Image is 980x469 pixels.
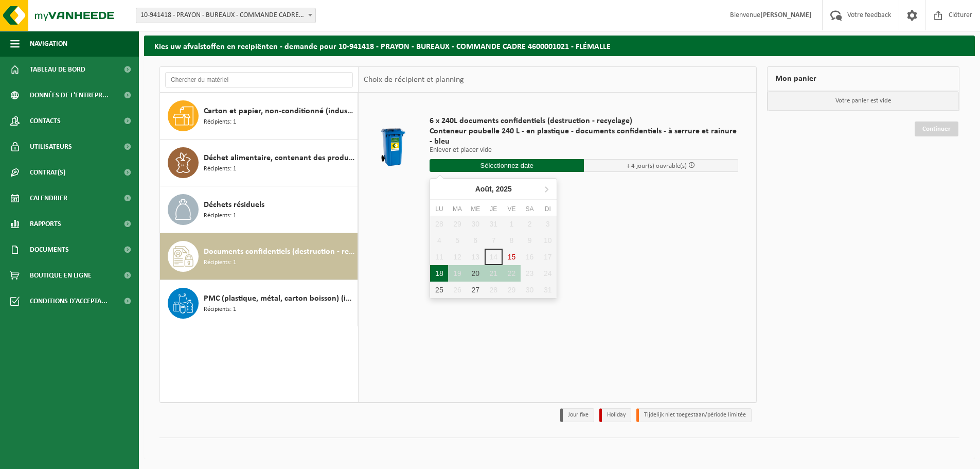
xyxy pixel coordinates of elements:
div: Ma [448,204,466,214]
li: Tijdelijk niet toegestaan/période limitée [636,408,752,422]
span: PMC (plastique, métal, carton boisson) (industriel) [204,292,355,305]
span: Documents confidentiels (destruction - recyclage) [204,246,355,258]
button: Carton et papier, non-conditionné (industriel) Récipients: 1 [160,93,358,140]
div: Ve [503,204,521,214]
div: 18 [430,265,448,282]
div: 25 [430,282,448,298]
input: Sélectionnez date [430,159,584,172]
button: Déchet alimentaire, contenant des produits d'origine animale, emballage mélangé (sans verre), cat... [160,140,358,186]
div: Sa [521,204,539,214]
div: 27 [467,282,485,298]
p: Enlever et placer vide [430,147,738,154]
span: Récipients: 1 [204,117,236,127]
span: Navigation [30,31,67,57]
span: Contrat(s) [30,160,65,185]
div: Choix de récipient et planning [359,67,469,93]
span: Carton et papier, non-conditionné (industriel) [204,105,355,117]
div: 20 [467,265,485,282]
div: Di [539,204,557,214]
div: Je [485,204,503,214]
a: Continuer [915,121,958,136]
span: Déchet alimentaire, contenant des produits d'origine animale, emballage mélangé (sans verre), cat 3 [204,152,355,164]
span: Tableau de bord [30,57,85,82]
span: Rapports [30,211,61,237]
div: Me [467,204,485,214]
i: 2025 [496,185,512,193]
button: PMC (plastique, métal, carton boisson) (industriel) Récipients: 1 [160,280,358,326]
span: Utilisateurs [30,134,72,160]
span: Calendrier [30,185,67,211]
span: 10-941418 - PRAYON - BUREAUX - COMMANDE CADRE 4600001021 - FLÉMALLE [136,8,316,23]
span: Conditions d'accepta... [30,288,108,314]
li: Jour fixe [560,408,594,422]
span: Déchets résiduels [204,199,264,211]
div: Août, [471,181,516,197]
button: Documents confidentiels (destruction - recyclage) Récipients: 1 [160,233,358,280]
span: Données de l'entrepr... [30,82,109,108]
span: Documents [30,237,69,263]
strong: [PERSON_NAME] [760,11,812,19]
div: Lu [430,204,448,214]
span: 10-941418 - PRAYON - BUREAUX - COMMANDE CADRE 4600001021 - FLÉMALLE [136,8,315,23]
span: 6 x 240L documents confidentiels (destruction - recyclage) [430,116,738,126]
span: Récipients: 1 [204,211,236,221]
span: Récipients: 1 [204,305,236,315]
span: + 4 jour(s) ouvrable(s) [627,163,687,169]
input: Chercher du matériel [165,72,353,88]
span: Conteneur poubelle 240 L - en plastique - documents confidentiels - à serrure et rainure - bleu [430,126,738,147]
span: Boutique en ligne [30,263,92,288]
span: Récipients: 1 [204,258,236,268]
span: Récipients: 1 [204,164,236,174]
h2: Kies uw afvalstoffen en recipiënten - demande pour 10-941418 - PRAYON - BUREAUX - COMMANDE CADRE ... [144,36,975,56]
button: Déchets résiduels Récipients: 1 [160,186,358,233]
p: Votre panier est vide [768,91,959,111]
li: Holiday [599,408,631,422]
span: Contacts [30,108,61,134]
div: Mon panier [767,66,959,91]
